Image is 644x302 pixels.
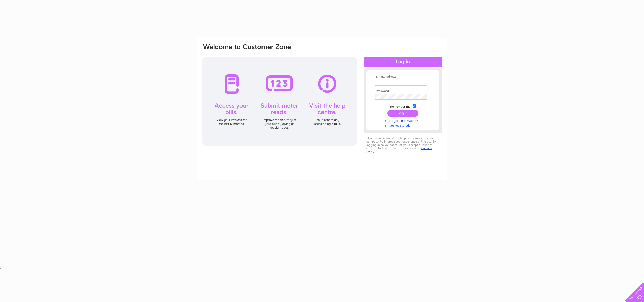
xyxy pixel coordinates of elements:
[387,110,418,117] input: Submit
[364,134,442,156] div: Clear Business would like to place cookies on your computer to improve your experience of the sit...
[373,89,432,93] th: Password:
[373,104,432,109] td: Remember me?
[375,118,432,123] a: Forgotten password?
[373,75,432,79] th: Email Address:
[375,123,432,128] a: Not registered?
[366,146,432,153] a: cookies policy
